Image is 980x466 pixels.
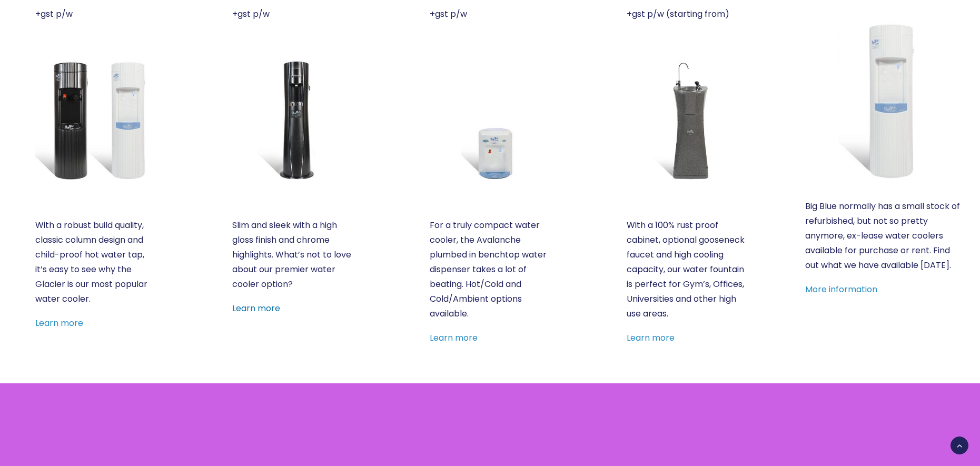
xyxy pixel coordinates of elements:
a: Glacier White or Black [35,60,156,181]
p: For a truly compact water cooler, the Avalanche plumbed in benchtop water dispenser takes a lot o... [430,218,551,321]
a: Refurbished [805,22,964,181]
a: Learn more [430,332,478,344]
a: Learn more [35,317,83,329]
a: Everest Elite [232,60,353,181]
p: Big Blue normally has a small stock of refurbished, but not so pretty anymore, ex-lease water coo... [805,199,964,273]
p: With a robust build quality, classic column design and child-proof hot water tap, it’s easy to se... [35,218,156,306]
a: Learn more [232,302,280,314]
iframe: Chatbot [910,396,965,451]
a: Learn more [627,332,675,344]
p: +gst p/w [232,7,353,22]
a: More information [805,283,877,295]
a: Fountain [627,60,748,181]
p: +gst p/w [35,7,156,22]
p: +gst p/w (starting from) [627,7,748,22]
p: With a 100% rust proof cabinet, optional gooseneck faucet and high cooling capacity, our water fo... [627,218,748,321]
p: +gst p/w [430,7,551,22]
a: Avalanche [430,60,551,181]
p: Slim and sleek with a high gloss finish and chrome highlights. What’s not to love about our premi... [232,218,353,292]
